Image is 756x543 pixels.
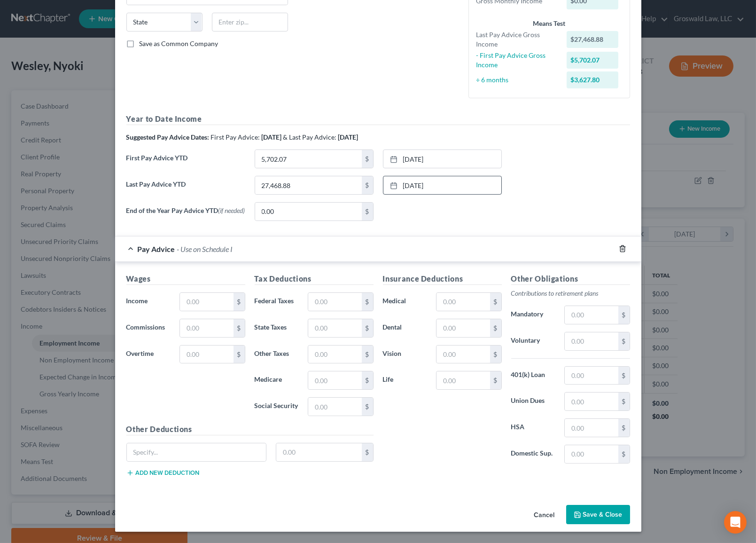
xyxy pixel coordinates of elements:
div: $ [362,398,373,416]
label: Overtime [122,345,175,364]
div: $ [362,346,373,363]
div: $ [618,445,630,463]
div: $ [618,393,630,410]
span: & Last Pay Advice: [283,133,337,141]
div: $ [234,293,245,311]
div: $ [234,319,245,337]
input: Enter zip... [212,13,288,31]
label: Mandatory [507,306,560,324]
div: $ [362,176,373,194]
label: First Pay Advice YTD [122,150,250,176]
h5: Tax Deductions [255,273,374,285]
div: $3,627.80 [567,71,618,88]
input: 0.00 [565,306,618,324]
input: 0.00 [308,398,361,416]
input: 0.00 [565,419,618,437]
span: Pay Advice [138,244,175,253]
strong: [DATE] [338,133,359,141]
label: Dental [378,319,432,338]
div: $ [362,293,373,311]
input: 0.00 [565,445,618,463]
input: 0.00 [255,150,362,168]
div: $ [618,419,630,437]
label: Medical [378,292,432,311]
div: ÷ 6 months [472,75,562,85]
div: $ [490,346,501,363]
div: Last Pay Advice Gross Income [472,30,562,49]
input: 0.00 [436,371,490,389]
label: Commissions [122,319,175,338]
label: 401(k) Loan [507,366,560,385]
input: 0.00 [180,346,233,363]
div: $ [490,371,501,389]
label: Life [378,371,432,390]
div: $ [618,367,630,385]
h5: Wages [126,273,245,285]
input: 0.00 [436,346,490,363]
a: [DATE] [383,176,501,194]
h5: Other Deductions [126,424,374,435]
input: 0.00 [308,346,361,363]
input: 0.00 [255,176,362,194]
div: Open Intercom Messenger [724,511,747,534]
div: Means Test [476,19,622,28]
a: [DATE] [383,150,501,168]
input: 0.00 [565,332,618,350]
input: 0.00 [308,371,361,389]
input: 0.00 [308,293,361,311]
strong: [DATE] [262,133,282,141]
h5: Other Obligations [511,273,630,285]
h5: Year to Date Income [126,113,630,125]
span: First Pay Advice: [211,133,260,141]
input: 0.00 [255,203,362,220]
input: 0.00 [565,367,618,385]
input: Specify... [127,443,266,461]
div: $5,702.07 [567,52,618,69]
label: State Taxes [250,319,304,338]
p: Contributions to retirement plans [511,289,630,298]
button: Save & Close [566,505,630,525]
span: (if needed) [218,206,245,214]
div: $ [362,371,373,389]
input: 0.00 [276,443,362,461]
input: 0.00 [180,319,233,337]
button: Cancel [527,506,562,525]
strong: Suggested Pay Advice Dates: [126,133,210,141]
h5: Insurance Deductions [383,273,502,285]
div: $ [618,332,630,350]
div: $ [234,346,245,363]
label: HSA [507,418,560,437]
label: Social Security [250,397,304,416]
div: $ [362,443,373,461]
span: Save as Common Company [140,39,218,47]
label: Medicare [250,371,304,390]
div: $ [362,150,373,168]
div: $ [362,319,373,337]
label: Federal Taxes [250,292,304,311]
input: 0.00 [180,293,233,311]
div: $ [490,293,501,311]
span: Income [126,297,148,305]
input: 0.00 [436,293,490,311]
label: Union Dues [507,392,560,411]
input: 0.00 [565,393,618,410]
span: - Use on Schedule I [177,244,233,253]
div: $ [362,203,373,220]
div: $ [490,319,501,337]
label: Voluntary [507,332,560,351]
input: 0.00 [308,319,361,337]
label: Vision [378,345,432,364]
label: End of the Year Pay Advice YTD [122,202,250,228]
label: Last Pay Advice YTD [122,176,250,202]
button: Add new deduction [126,469,200,477]
label: Other Taxes [250,345,304,364]
input: 0.00 [436,319,490,337]
div: $ [618,306,630,324]
label: Domestic Sup. [507,445,560,464]
div: - First Pay Advice Gross Income [472,51,562,70]
div: $27,468.88 [567,31,618,48]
